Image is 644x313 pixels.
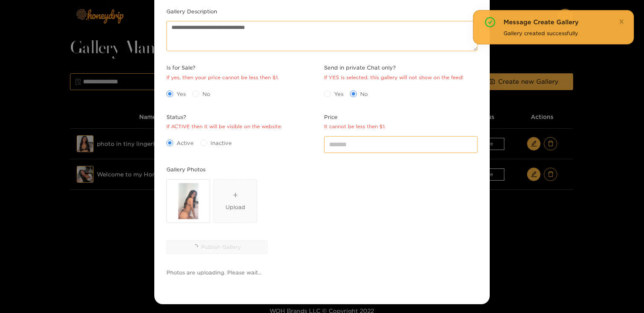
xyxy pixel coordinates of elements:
span: Active [173,139,197,147]
div: Message Create Gallery [504,17,623,27]
span: No [199,90,213,98]
span: Status? [166,113,282,121]
div: If YES is selected, this gallery will not show on the feed! [324,74,463,82]
span: Is for Sale? [166,63,279,72]
div: It cannot be less then $1. [324,123,386,131]
div: Gallery created successfully [504,29,623,37]
div: If yes, then your price cannot be less then $1. [166,74,279,82]
span: Yes [173,90,189,98]
label: Gallery Description [166,7,217,16]
span: plus [233,192,238,198]
span: Send in private Chat only? [324,63,463,72]
span: plusUpload [214,180,257,222]
textarea: Gallery Description [166,21,478,51]
span: Inactive [207,139,235,147]
p: Photos are uploading. Please wait... [166,268,478,277]
span: No [357,90,371,98]
button: Publish Gallery [166,241,267,254]
div: Upload [226,203,245,211]
span: check-circle [485,17,495,28]
span: Yes [331,90,347,98]
span: Price [324,113,386,121]
div: If ACTIVE then it will be visible on the website. [166,123,282,131]
span: close [619,19,624,24]
label: Gallery Photos [166,165,205,173]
